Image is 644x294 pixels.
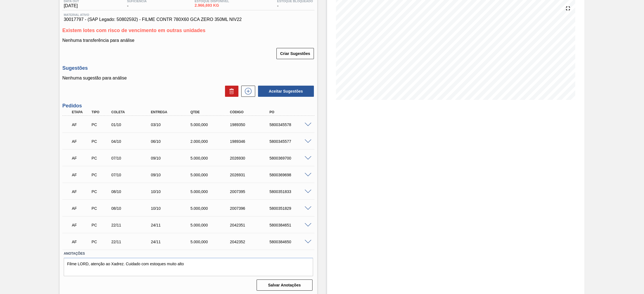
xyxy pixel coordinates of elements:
div: 07/10/2025 [110,156,155,160]
div: PO [268,110,313,114]
div: Criar Sugestões [277,47,314,60]
p: AF [72,139,90,144]
span: [DATE] [64,3,79,8]
div: 5.000,000 [189,223,234,227]
p: AF [72,223,90,227]
div: 08/10/2025 [110,206,155,211]
div: 5800369700 [268,156,313,160]
p: AF [72,173,90,177]
div: 2007396 [229,206,274,211]
div: Aguardando Faturamento [70,152,92,164]
div: Aguardando Faturamento [70,236,92,248]
button: Aceitar Sugestões [258,86,314,97]
div: Código [229,110,274,114]
div: 10/10/2025 [150,206,195,211]
button: Salvar Anotações [257,279,312,291]
span: Existem lotes com risco de vencimento em outras unidades [62,28,205,33]
span: 30017797 - (SAP Legado: 50802592) - FILME CONTR 780X60 GCA ZERO 350ML NIV22 [64,17,313,22]
div: Pedido de Compra [90,240,112,244]
p: AF [72,122,90,127]
p: AF [72,240,90,244]
div: 08/10/2025 [110,189,155,194]
div: 09/10/2025 [150,156,195,160]
button: Criar Sugestões [276,48,314,59]
div: 01/10/2025 [110,122,155,127]
div: 10/10/2025 [150,189,195,194]
div: 24/11/2025 [150,240,195,244]
div: Nova sugestão [238,86,255,97]
div: 04/10/2025 [110,139,155,144]
div: Aguardando Faturamento [70,119,92,131]
div: 2026930 [229,156,274,160]
div: 5800369698 [268,173,313,177]
div: 2026931 [229,173,274,177]
div: 5800384650 [268,240,313,244]
label: Anotações [64,250,313,258]
div: Qtde [189,110,234,114]
div: 24/11/2025 [150,223,195,227]
div: Aguardando Faturamento [70,135,92,148]
div: 2.000,000 [189,139,234,144]
div: Pedido de Compra [90,139,112,144]
p: Nenhuma transferência para análise [62,38,314,43]
div: Aguardando Faturamento [70,169,92,181]
div: Excluir Sugestões [222,86,238,97]
div: 2042352 [229,240,274,244]
div: 5.000,000 [189,206,234,211]
div: Pedido de Compra [90,122,112,127]
div: 5800345577 [268,139,313,144]
div: Pedido de Compra [90,173,112,177]
span: 2.966,693 KG [195,3,229,8]
div: 1989346 [229,139,274,144]
div: Tipo [90,110,112,114]
div: Aguardando Faturamento [70,185,92,198]
div: Etapa [70,110,92,114]
div: 5800345578 [268,122,313,127]
span: Material ativo [64,13,313,16]
div: 5.000,000 [189,240,234,244]
div: 1989350 [229,122,274,127]
div: 5.000,000 [189,189,234,194]
div: Pedido de Compra [90,156,112,160]
h3: Sugestões [62,65,314,71]
div: Pedido de Compra [90,223,112,227]
h3: Pedidos [62,103,314,109]
div: Coleta [110,110,155,114]
p: AF [72,189,90,194]
p: AF [72,206,90,211]
div: Entrega [150,110,195,114]
div: 06/10/2025 [150,139,195,144]
div: 07/10/2025 [110,173,155,177]
div: 5.000,000 [189,173,234,177]
div: 22/11/2025 [110,240,155,244]
div: Aceitar Sugestões [255,85,314,97]
textarea: Filme LORD, atenção ao Xadrez. Cuidado com estoques muito alto [64,258,313,276]
p: Nenhuma sugestão para análise [62,76,314,81]
div: Pedido de Compra [90,189,112,194]
div: 09/10/2025 [150,173,195,177]
div: 03/10/2025 [150,122,195,127]
div: Pedido de Compra [90,206,112,211]
div: 5.000,000 [189,122,234,127]
div: 5800351829 [268,206,313,211]
div: 5800351833 [268,189,313,194]
div: 22/11/2025 [110,223,155,227]
div: 2007395 [229,189,274,194]
div: 2042351 [229,223,274,227]
div: Aguardando Faturamento [70,219,92,231]
div: 5.000,000 [189,156,234,160]
div: 5800384651 [268,223,313,227]
p: AF [72,156,90,160]
div: Aguardando Faturamento [70,202,92,215]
